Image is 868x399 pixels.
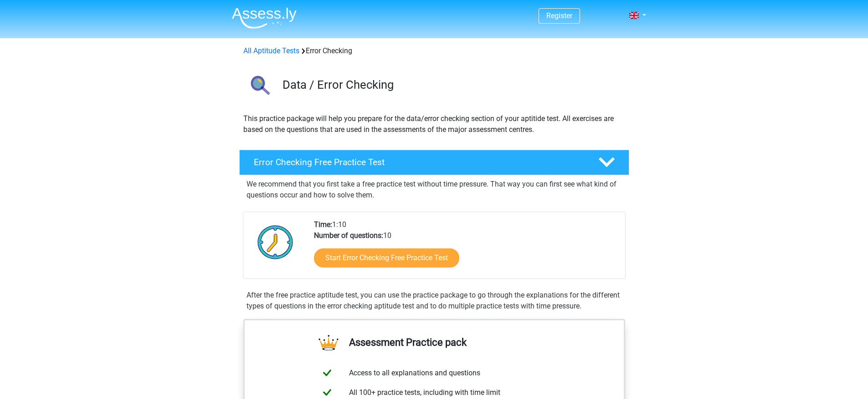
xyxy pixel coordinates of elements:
div: 1:10 10 [307,219,625,278]
h3: Data / Error Checking [282,78,622,92]
a: Error Checking Free Practice Test [236,150,633,175]
img: Assessly [232,7,297,29]
a: Register [546,11,572,20]
b: Number of questions: [314,231,383,240]
h4: Error Checking Free Practice Test [254,157,584,167]
a: Start Error Checking Free Practice Test [314,248,459,268]
div: After the free practice aptitude test, you can use the practice package to go through the explana... [243,290,626,312]
p: We recommend that you first take a free practice test without time pressure. That way you can fir... [247,179,622,201]
a: All Aptitude Tests [243,46,299,55]
img: error checking [240,67,278,106]
p: This practice package will help you prepare for the data/error checking section of your aptitide ... [243,113,625,135]
div: Error Checking [240,45,629,56]
img: Clock [252,219,298,265]
b: Time: [314,220,332,229]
